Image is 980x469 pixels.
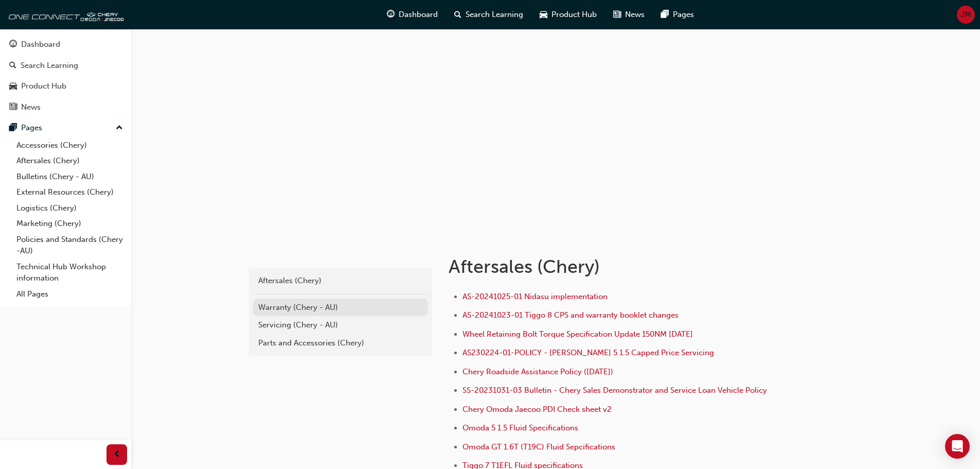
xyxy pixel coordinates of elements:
span: up-icon [116,121,123,135]
a: Logistics (Chery) [12,200,127,216]
span: car-icon [540,8,547,21]
a: Dashboard [4,35,127,54]
a: All Pages [12,286,127,302]
div: Servicing (Chery - AU) [258,319,423,331]
a: Policies and Standards (Chery -AU) [12,232,127,259]
a: Aftersales (Chery) [253,272,428,290]
a: News [4,98,127,117]
a: Parts and Accessories (Chery) [253,334,428,352]
span: pages-icon [661,8,669,21]
div: Aftersales (Chery) [258,275,423,287]
button: JM [957,6,975,24]
a: AS-20241025-01 Nidasu implementation [462,292,608,301]
a: search-iconSearch Learning [446,4,531,25]
a: Product Hub [4,77,127,96]
a: Warranty (Chery - AU) [253,299,428,317]
a: Servicing (Chery - AU) [253,316,428,334]
div: Pages [21,122,42,134]
span: search-icon [9,61,16,71]
a: Marketing (Chery) [12,216,127,232]
span: guage-icon [9,40,17,49]
a: Omoda 5 1.5 Fluid Specifications [462,423,578,432]
span: News [625,9,645,21]
h1: Aftersales (Chery) [449,255,786,278]
span: Pages [673,9,694,21]
button: DashboardSearch LearningProduct HubNews [4,33,127,118]
span: news-icon [9,103,17,112]
span: Product Hub [551,9,597,21]
a: Chery Omoda Jaecoo PDI Check sheet v2 [462,405,612,414]
a: Wheel Retaining Bolt Torque Specification Update 150NM [DATE] [462,329,693,339]
a: AS-20241023-01 Tiggo 8 CPS and warranty booklet changes [462,310,679,320]
a: guage-iconDashboard [379,4,446,25]
a: AS230224-01-POLICY - [PERSON_NAME] 5 1.5 Capped Price Servicing [462,348,714,357]
a: Bulletins (Chery - AU) [12,169,127,185]
span: car-icon [9,82,17,91]
span: Search Learning [466,9,523,21]
div: Dashboard [21,39,60,50]
span: guage-icon [387,8,395,21]
a: Accessories (Chery) [12,137,127,153]
a: pages-iconPages [653,4,702,25]
div: Search Learning [21,60,78,72]
button: Pages [4,118,127,137]
span: search-icon [454,8,461,21]
a: SS-20231031-03 Bulletin - Chery Sales Demonstrator and Service Loan Vehicle Policy [462,386,767,395]
a: Search Learning [4,56,127,75]
div: Parts and Accessories (Chery) [258,337,423,349]
div: Warranty (Chery - AU) [258,302,423,314]
span: JM [960,9,971,21]
span: pages-icon [9,124,17,133]
a: External Resources (Chery) [12,184,127,200]
a: Technical Hub Workshop information [12,259,127,286]
a: Aftersales (Chery) [12,153,127,169]
a: car-iconProduct Hub [531,4,605,25]
div: Open Intercom Messenger [945,434,970,459]
a: news-iconNews [605,4,653,25]
span: news-icon [613,8,621,21]
a: Omoda GT 1.6T (T19C) Fluid Sepcifications [462,442,615,451]
div: Product Hub [21,80,66,92]
span: Dashboard [399,9,438,21]
div: News [21,101,41,113]
a: Chery Roadside Assistance Policy ([DATE]) [462,367,613,376]
span: prev-icon [113,448,121,461]
img: oneconnect [5,4,123,25]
